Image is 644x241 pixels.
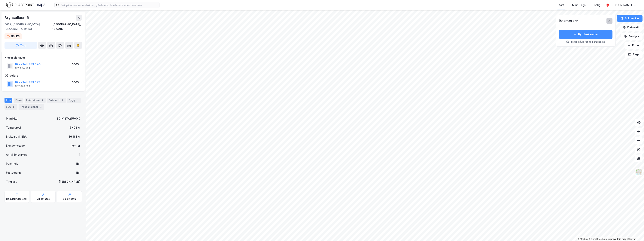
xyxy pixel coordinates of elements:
[6,161,18,166] div: Punktleie
[5,73,82,78] div: Gårdeiere
[72,80,79,85] div: 100%
[15,85,30,88] div: 987 878 320
[621,33,642,40] button: Analyse
[5,104,17,110] div: ESG
[6,197,27,200] div: Reguleringsplaner
[47,98,66,103] div: Datasett
[559,30,612,39] button: Nytt bokmerke
[6,152,28,157] div: Antall leietakere
[60,98,64,102] div: 1
[71,143,80,148] div: Kontor
[40,98,44,102] div: 1
[6,116,18,121] div: Matrikkel
[572,3,586,7] div: Mine Tags
[6,179,17,184] div: Tinglyst
[6,170,21,175] div: Festegrunn
[67,98,81,103] div: Bygg
[594,3,600,7] div: Bolig
[57,116,80,121] div: 301-137-215-0-0
[63,197,76,200] div: Saksinnsyn
[5,15,29,21] div: Brynsalléen 6
[6,2,45,8] img: logo.f888ab2527a4732fd821a326f86c7f29.svg
[625,223,644,241] iframe: Chat Widget
[611,3,632,7] div: [PERSON_NAME]
[624,42,642,49] button: Filter
[559,3,564,7] div: Kart
[69,134,80,139] div: 16 181 ㎡
[5,55,82,60] div: Hjemmelshaver
[6,143,25,148] div: Eiendomstype
[76,98,80,102] div: 1
[620,24,642,31] button: Datasett
[52,22,82,31] div: [GEOGRAPHIC_DATA], 137/215
[37,197,50,200] div: Miljøstatus
[59,2,159,8] input: Søk på adresse, matrikkel, gårdeiere, leietakere eller personer
[5,98,12,103] div: Info
[578,238,588,240] a: Mapbox
[6,125,21,130] div: Tomteareal
[5,22,52,31] div: 0667, [GEOGRAPHIC_DATA], [GEOGRAPHIC_DATA]
[12,105,16,109] div: 2
[39,105,43,109] div: 4
[14,98,23,103] div: Eiere
[76,161,80,166] div: Nei
[617,15,642,22] button: Bokmerker
[69,125,80,130] div: 6 422 ㎡
[559,40,612,43] div: Fra din nåværende kartvisning
[76,170,80,175] div: Nei
[5,42,37,49] button: Tag
[625,51,642,58] button: Tags
[6,134,28,139] div: Bruksareal (BRA)
[19,104,44,110] div: Transaksjoner
[559,18,578,24] div: Bokmerker
[79,152,80,157] div: 1
[25,98,46,103] div: Leietakere
[589,238,607,240] a: OpenStreetMap
[15,67,30,70] div: 981 634 594
[59,179,80,184] div: [PERSON_NAME]
[11,34,20,39] div: SEN KS
[608,238,626,240] a: Improve this map
[72,62,79,67] div: 100%
[635,169,642,176] img: Z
